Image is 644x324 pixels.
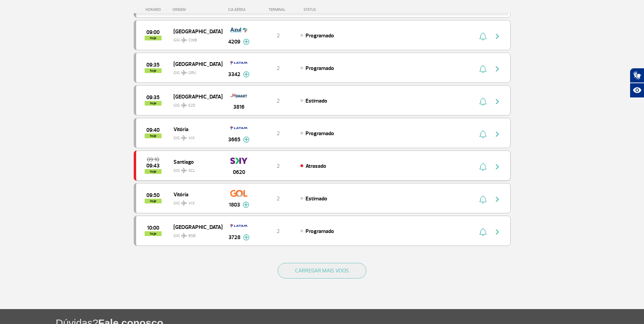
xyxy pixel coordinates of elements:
span: Programado [306,130,334,137]
img: sino-painel-voo.svg [479,32,486,40]
span: GIG [173,229,217,239]
span: hoje [145,133,162,138]
span: Programado [306,32,334,39]
span: [GEOGRAPHIC_DATA] [173,92,217,101]
img: sino-painel-voo.svg [479,163,486,171]
img: seta-direita-painel-voo.svg [493,32,501,40]
button: CARREGAR MAIS VOOS [278,263,366,278]
div: Plugin de acessibilidade da Hand Talk. [630,68,644,98]
div: STATUS [300,7,355,12]
button: Abrir recursos assistivos. [630,83,644,98]
span: hoje [145,169,162,174]
span: [GEOGRAPHIC_DATA] [173,59,217,68]
span: SCL [188,168,195,174]
div: HORÁRIO [136,7,173,12]
img: destiny_airplane.svg [181,168,187,173]
img: mais-info-painel-voo.svg [243,39,250,45]
img: sino-painel-voo.svg [479,195,486,203]
span: hoje [145,101,162,106]
img: seta-direita-painel-voo.svg [493,228,501,236]
img: mais-info-painel-voo.svg [243,202,249,208]
span: EZE [188,103,196,109]
span: GIG [173,131,217,141]
img: sino-painel-voo.svg [479,65,486,73]
span: [GEOGRAPHIC_DATA] [173,222,217,231]
span: VIX [188,200,195,206]
img: destiny_airplane.svg [181,233,187,238]
span: 3728 [228,233,240,241]
span: Vitória [173,190,217,199]
span: Programado [306,228,334,235]
img: destiny_airplane.svg [181,135,187,141]
span: VIX [188,135,195,141]
img: destiny_airplane.svg [181,37,187,43]
img: seta-direita-painel-voo.svg [493,130,501,138]
div: ORIGEM [172,7,222,12]
span: hoje [145,199,162,203]
span: hoje [145,36,162,40]
img: destiny_airplane.svg [181,103,187,108]
span: 2025-09-25 09:50:00 [146,193,160,198]
img: mais-info-painel-voo.svg [243,137,250,143]
span: 3816 [233,103,244,111]
span: 2 [277,163,280,169]
span: GIG [173,34,217,43]
span: BSB [188,233,196,239]
span: 2025-09-25 09:35:00 [146,62,160,67]
span: Atrasado [306,163,326,169]
div: CIA AÉREA [222,7,256,12]
span: Estimado [306,97,327,104]
span: 2 [277,228,280,235]
img: sino-painel-voo.svg [479,228,486,236]
img: mais-info-painel-voo.svg [243,234,250,240]
span: hoje [145,231,162,236]
span: 2025-09-25 09:43:00 [146,163,160,168]
img: sino-painel-voo.svg [479,97,486,106]
img: mais-info-painel-voo.svg [243,71,250,77]
span: 1803 [229,201,240,209]
div: TERMINAL [256,7,300,12]
span: Santiago [173,157,217,166]
span: 2 [277,65,280,72]
span: 4209 [228,38,240,46]
img: seta-direita-painel-voo.svg [493,97,501,106]
span: CWB [188,37,197,43]
span: Programado [306,65,334,72]
span: GIG [173,197,217,206]
span: 3665 [228,136,240,144]
span: GIG [173,164,217,174]
span: GIG [173,66,217,76]
button: Abrir tradutor de língua de sinais. [630,68,644,83]
img: seta-direita-painel-voo.svg [493,163,501,171]
span: 2025-09-25 09:00:00 [146,30,160,35]
span: [GEOGRAPHIC_DATA] [173,27,217,36]
span: 2025-09-25 09:10:00 [147,157,159,162]
span: 2 [277,130,280,137]
img: destiny_airplane.svg [181,70,187,75]
span: 2025-09-25 10:00:00 [147,226,159,230]
span: hoje [145,68,162,73]
span: GIG [173,99,217,109]
img: destiny_airplane.svg [181,200,187,206]
img: sino-painel-voo.svg [479,130,486,138]
span: 0620 [233,168,245,176]
span: 3342 [228,70,240,78]
span: Estimado [306,195,327,202]
img: seta-direita-painel-voo.svg [493,65,501,73]
span: 2025-09-25 09:40:00 [146,128,160,132]
span: 2 [277,195,280,202]
span: Vitória [173,125,217,133]
span: 2 [277,32,280,39]
span: 2 [277,97,280,104]
img: seta-direita-painel-voo.svg [493,195,501,203]
span: 2025-09-25 09:35:00 [146,95,160,100]
span: GRU [188,70,196,76]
